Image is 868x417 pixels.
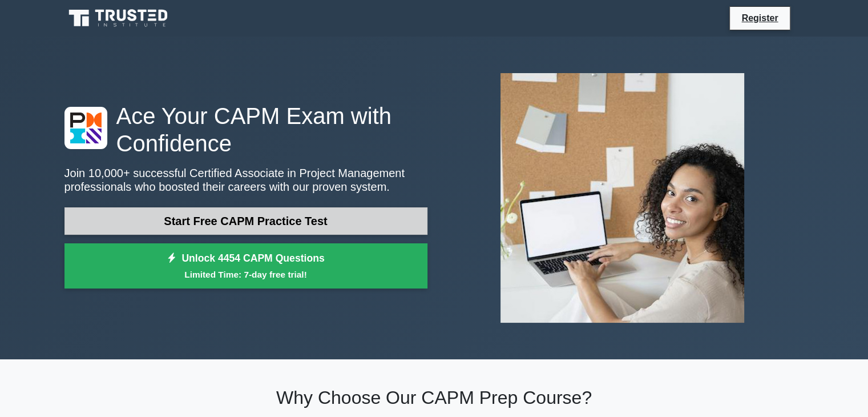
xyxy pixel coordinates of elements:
[64,243,427,289] a: Unlock 4454 CAPM QuestionsLimited Time: 7-day free trial!
[64,207,427,235] a: Start Free CAPM Practice Test
[79,268,413,281] small: Limited Time: 7-day free trial!
[64,166,427,194] p: Join 10,000+ successful Certified Associate in Project Management professionals who boosted their...
[64,387,804,408] h2: Why Choose Our CAPM Prep Course?
[734,11,785,25] a: Register
[64,102,427,157] h1: Ace Your CAPM Exam with Confidence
